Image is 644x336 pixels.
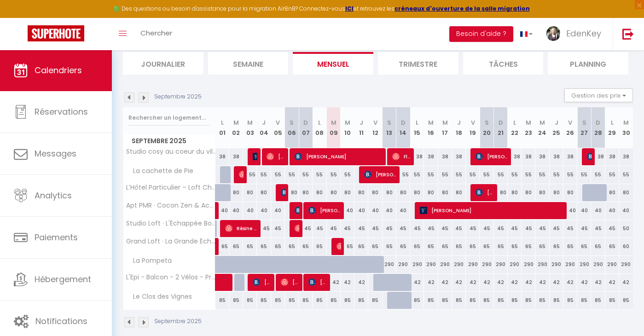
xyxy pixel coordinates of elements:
[243,184,257,201] div: 80
[140,28,172,38] span: Chercher
[619,184,633,201] div: 80
[480,220,493,237] div: 45
[619,274,633,291] div: 42
[424,256,438,273] div: 290
[605,202,619,219] div: 40
[396,166,410,183] div: 55
[424,166,438,183] div: 55
[591,274,605,291] div: 42
[293,52,373,75] li: Mensuel
[416,118,418,127] abbr: L
[563,274,577,291] div: 42
[596,118,600,127] abbr: D
[243,238,257,255] div: 65
[410,220,424,237] div: 45
[424,148,438,165] div: 38
[327,166,341,183] div: 55
[508,166,522,183] div: 55
[563,238,577,255] div: 65
[35,273,91,285] span: Hébergement
[271,220,285,237] div: 45
[452,238,466,255] div: 65
[396,220,410,237] div: 45
[563,148,577,165] div: 38
[522,184,535,201] div: 80
[327,220,341,237] div: 45
[508,184,522,201] div: 80
[568,118,572,127] abbr: V
[125,148,217,155] span: Studio cosy au coeur du village
[395,5,530,12] strong: créneaux d'ouverture de la salle migration
[125,256,174,266] span: La Pompeta
[383,238,396,255] div: 65
[563,107,577,148] th: 26
[392,148,411,165] span: Florent Gorses
[257,166,271,183] div: 55
[476,148,508,165] span: [PERSON_NAME]
[449,26,513,42] button: Besoin d'aide ?
[577,220,591,237] div: 45
[354,220,368,237] div: 45
[35,106,88,117] span: Réservations
[535,256,549,273] div: 290
[438,220,452,237] div: 45
[368,107,382,148] th: 12
[364,166,396,183] span: [PERSON_NAME]
[396,256,410,273] div: 290
[341,238,354,255] div: 65
[619,220,633,237] div: 50
[577,202,591,219] div: 40
[619,238,633,255] div: 60
[513,118,516,127] abbr: L
[229,184,243,201] div: 80
[215,202,229,219] div: 40
[35,64,82,76] span: Calendriers
[535,184,549,201] div: 80
[466,274,480,291] div: 42
[494,166,508,183] div: 55
[215,292,229,309] div: 85
[410,274,424,291] div: 42
[133,18,179,50] a: Chercher
[410,238,424,255] div: 65
[494,274,508,291] div: 42
[476,184,494,201] span: [PERSON_NAME]
[285,107,299,148] th: 06
[457,118,461,127] abbr: J
[535,107,549,148] th: 24
[591,107,605,148] th: 28
[313,292,326,309] div: 85
[577,274,591,291] div: 42
[387,118,391,127] abbr: S
[125,292,194,302] span: Le Clos des Vignes
[550,256,563,273] div: 290
[345,5,354,12] strong: ICI
[619,256,633,273] div: 290
[354,292,368,309] div: 85
[452,274,466,291] div: 42
[35,148,76,159] span: Messages
[424,107,438,148] th: 16
[535,274,549,291] div: 42
[125,202,217,209] span: Apt PMR · Cocon Zen & Accessible
[331,118,337,127] abbr: M
[563,184,577,201] div: 80
[313,184,326,201] div: 80
[555,118,558,127] abbr: J
[550,238,563,255] div: 65
[123,134,215,148] span: Septembre 2025
[285,184,299,201] div: 80
[548,52,628,75] li: Planning
[215,238,229,255] div: 65
[563,166,577,183] div: 55
[410,166,424,183] div: 55
[494,220,508,237] div: 45
[373,118,377,127] abbr: V
[550,166,563,183] div: 55
[208,52,289,75] li: Semaine
[327,274,341,291] div: 42
[480,166,493,183] div: 55
[313,238,326,255] div: 65
[303,118,308,127] abbr: D
[299,292,313,309] div: 85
